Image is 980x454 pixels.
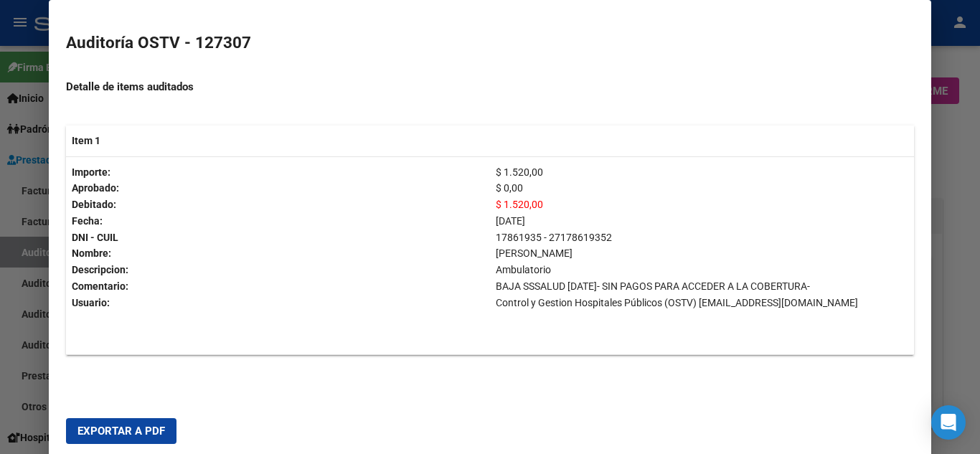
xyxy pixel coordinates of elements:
p: Debitado: [72,197,484,213]
p: Aprobado: [72,180,484,197]
p: Ambulatorio [496,262,908,278]
p: Control y Gestion Hospitales Públicos (OSTV) [EMAIL_ADDRESS][DOMAIN_NAME] [496,295,908,311]
button: Exportar a PDF [66,418,176,444]
p: BAJA SSSALUD [DATE]- SIN PAGOS PARA ACCEDER A LA COBERTURA- [496,278,908,295]
span: $ 1.520,00 [496,199,543,210]
p: Usuario: [72,295,484,311]
p: [DATE] [496,213,908,230]
p: DNI - CUIL Nombre: [72,230,484,263]
strong: Item 1 [72,135,100,146]
p: Fecha: [72,213,484,230]
p: $ 1.520,00 [496,164,908,181]
h4: Detalle de items auditados [66,79,913,95]
p: $ 0,00 [496,180,908,197]
p: Descripcion: [72,262,484,278]
p: 17861935 - 27178619352 [PERSON_NAME] [496,230,908,263]
div: Open Intercom Messenger [931,405,966,440]
p: Importe: [72,164,484,181]
h2: Auditoría OSTV - 127307 [66,31,913,55]
span: Exportar a PDF [77,425,165,438]
p: Comentario: [72,278,484,295]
